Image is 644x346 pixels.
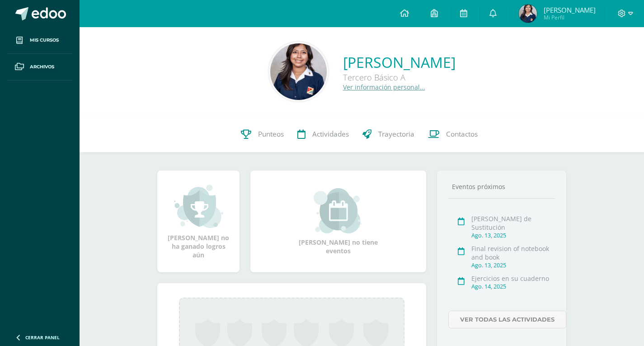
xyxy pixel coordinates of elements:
[270,43,327,100] img: 299295c2139958914af07fbcd2723aaf.png
[166,184,230,259] div: [PERSON_NAME] no ha ganado logros aún
[343,72,456,83] div: Tercero Básico A
[7,54,72,81] a: Archivos
[421,116,484,152] a: Contactos
[291,116,356,152] a: Actividades
[25,334,60,341] span: Cerrar panel
[544,14,596,21] span: Mi Perfil
[448,182,555,191] div: Eventos próximos
[30,37,59,44] span: Mis cursos
[471,274,552,283] div: Ejercicios en su cuaderno
[174,184,223,229] img: achievement_small.png
[471,214,552,232] div: [PERSON_NAME] de Sustitución
[544,5,596,14] span: [PERSON_NAME]
[519,5,537,23] img: d668e0b2d52cd3b6410e50fea92fc877.png
[234,116,291,152] a: Punteos
[446,129,478,139] span: Contactos
[471,244,552,261] div: Final revision of notebook and book
[293,188,384,255] div: [PERSON_NAME] no tiene eventos
[471,232,552,239] div: Ago. 13, 2025
[30,63,54,71] span: Archivos
[312,129,349,139] span: Actividades
[314,188,363,233] img: event_small.png
[7,27,72,54] a: Mis cursos
[471,261,552,269] div: Ago. 13, 2025
[471,283,552,290] div: Ago. 14, 2025
[343,52,456,72] a: [PERSON_NAME]
[356,116,421,152] a: Trayectoria
[343,83,425,91] a: Ver información personal...
[378,129,414,139] span: Trayectoria
[448,311,566,328] a: Ver todas las actividades
[258,129,284,139] span: Punteos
